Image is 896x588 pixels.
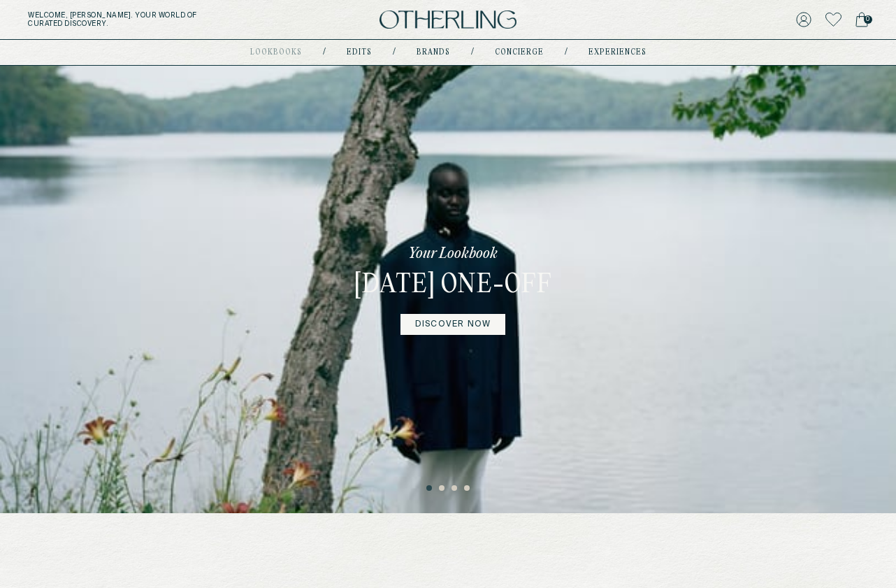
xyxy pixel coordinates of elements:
[855,10,868,29] a: 0
[354,269,552,303] h3: [DATE] One-off
[408,244,498,264] p: Your Lookbook
[393,47,396,58] div: /
[417,49,450,56] a: Brands
[400,314,505,335] a: DISCOVER NOW
[588,49,646,56] a: experiences
[471,47,474,58] div: /
[323,47,326,58] div: /
[565,47,568,58] div: /
[250,49,302,56] a: lookbooks
[495,49,544,56] a: concierge
[347,49,372,56] a: Edits
[464,485,471,492] button: 4
[451,485,458,492] button: 3
[380,10,516,29] img: logo
[28,11,280,28] h5: Welcome, [PERSON_NAME] . Your world of curated discovery.
[439,485,446,492] button: 2
[426,485,433,492] button: 1
[864,15,872,24] span: 0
